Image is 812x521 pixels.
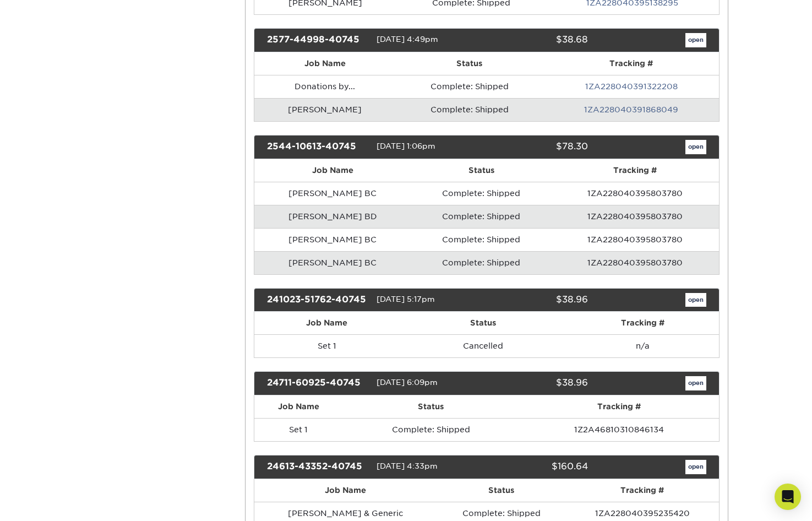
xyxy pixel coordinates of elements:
[254,251,411,274] td: [PERSON_NAME] BC
[254,182,411,205] td: [PERSON_NAME] BC
[377,378,438,387] span: [DATE] 6:09pm
[775,484,801,510] div: Open Intercom Messenger
[254,98,395,121] td: [PERSON_NAME]
[254,334,400,357] td: Set 1
[395,98,544,121] td: Complete: Shipped
[685,293,706,307] a: open
[254,228,411,251] td: [PERSON_NAME] BC
[254,418,342,441] td: Set 1
[259,376,377,390] div: 24711-60925-40745
[254,159,411,182] th: Job Name
[552,228,719,251] td: 1ZA228040395803780
[411,228,552,251] td: Complete: Shipped
[519,395,718,418] th: Tracking #
[566,312,719,334] th: Tracking #
[259,293,377,307] div: 241023-51762-40745
[584,105,678,114] a: 1ZA228040391868049
[552,159,719,182] th: Tracking #
[377,295,435,303] span: [DATE] 5:17pm
[478,376,596,390] div: $38.96
[254,312,400,334] th: Job Name
[685,140,706,154] a: open
[254,395,342,418] th: Job Name
[377,462,438,470] span: [DATE] 4:33pm
[437,479,565,502] th: Status
[585,82,678,91] a: 1ZA228040391322208
[478,460,596,474] div: $160.64
[254,52,395,75] th: Job Name
[411,182,552,205] td: Complete: Shipped
[685,460,706,474] a: open
[552,251,719,274] td: 1ZA228040395803780
[342,418,519,441] td: Complete: Shipped
[566,479,719,502] th: Tracking #
[411,159,552,182] th: Status
[259,460,377,474] div: 24613-43352-40745
[685,376,706,390] a: open
[259,33,377,47] div: 2577-44998-40745
[478,140,596,154] div: $78.30
[478,33,596,47] div: $38.68
[478,293,596,307] div: $38.96
[566,334,719,357] td: n/a
[552,205,719,228] td: 1ZA228040395803780
[254,75,395,98] td: Donations by...
[395,52,544,75] th: Status
[400,312,566,334] th: Status
[411,205,552,228] td: Complete: Shipped
[259,140,377,154] div: 2544-10613-40745
[377,142,435,150] span: [DATE] 1:06pm
[395,75,544,98] td: Complete: Shipped
[342,395,519,418] th: Status
[552,182,719,205] td: 1ZA228040395803780
[254,479,437,502] th: Job Name
[411,251,552,274] td: Complete: Shipped
[519,418,718,441] td: 1Z2A46810310846134
[685,33,706,47] a: open
[400,334,566,357] td: Cancelled
[544,52,719,75] th: Tracking #
[377,35,438,44] span: [DATE] 4:49pm
[254,205,411,228] td: [PERSON_NAME] BD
